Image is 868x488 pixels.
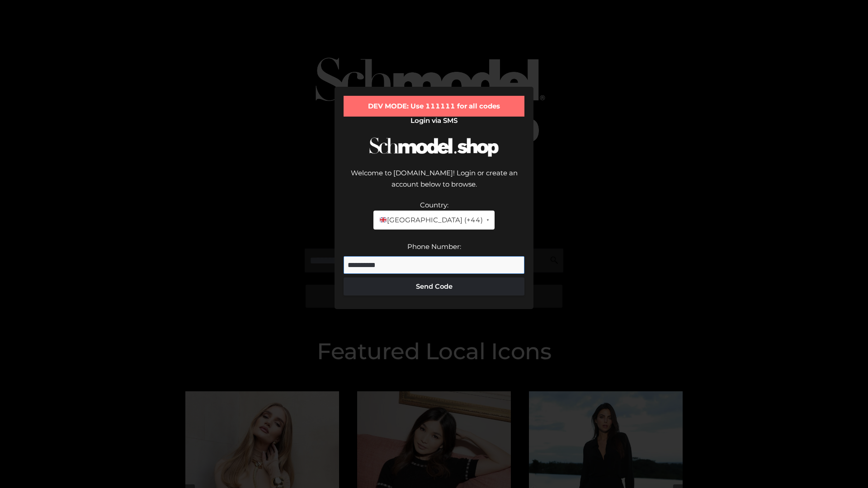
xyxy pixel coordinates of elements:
[407,242,461,251] label: Phone Number:
[366,129,502,165] img: Schmodel Logo
[379,214,482,226] span: [GEOGRAPHIC_DATA] (+44)
[344,117,524,125] h2: Login via SMS
[344,277,524,296] button: Send Code
[420,201,448,209] label: Country:
[380,216,387,223] img: 🇬🇧
[344,167,524,199] div: Welcome to [DOMAIN_NAME]! Login or create an account below to browse.
[344,96,524,117] div: DEV MODE: Use 111111 for all codes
